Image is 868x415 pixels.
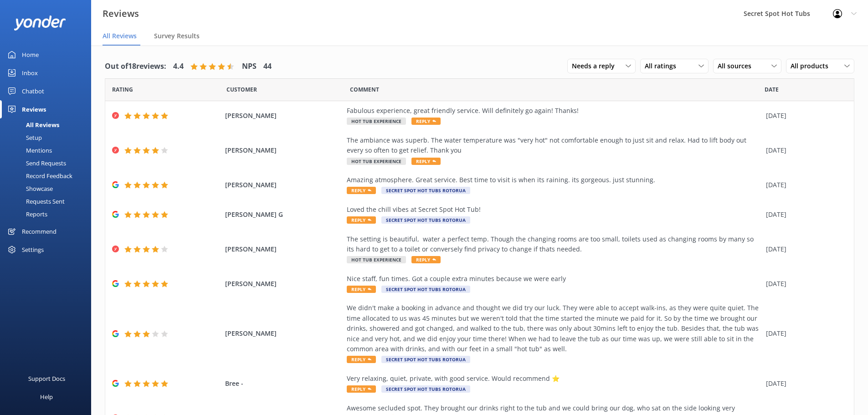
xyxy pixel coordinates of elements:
a: Record Feedback [5,169,91,182]
span: Question [350,85,379,94]
span: Reply [347,356,376,363]
div: Support Docs [28,369,65,388]
span: Reply [411,118,441,125]
div: [DATE] [766,279,842,289]
span: Date [112,85,133,94]
a: Setup [5,131,91,144]
span: Hot Tub Experience [347,158,406,165]
span: [PERSON_NAME] [225,145,343,155]
span: [PERSON_NAME] G [225,210,343,220]
a: Send Requests [5,157,91,169]
span: Reply [347,385,376,393]
div: Amazing atmosphere. Great service. Best time to visit is when its raining. its gorgeous. just stu... [347,175,761,185]
span: Hot Tub Experience [347,118,406,125]
a: Mentions [5,144,91,157]
span: Reply [411,158,441,165]
div: Very relaxing, quiet, private, with good service. Would recommend ⭐️ [347,374,761,384]
div: [DATE] [766,111,842,121]
div: [DATE] [766,328,842,338]
span: Secret Spot Hot Tubs Rotorua [381,286,470,293]
div: Inbox [22,64,38,82]
h3: Reviews [103,6,139,21]
span: All products [791,61,834,71]
span: All Reviews [103,31,137,41]
span: Secret Spot Hot Tubs Rotorua [381,356,470,363]
span: Reply [347,187,376,194]
div: The ambiance was superb. The water temperature was "very hot" not comfortable enough to just sit ... [347,135,761,156]
div: Help [40,388,53,406]
div: [DATE] [766,210,842,220]
div: Chatbot [22,82,44,100]
a: Showcase [5,182,91,195]
div: We didn't make a booking in advance and thought we did try our luck. They were able to accept wal... [347,303,761,354]
span: [PERSON_NAME] [225,279,343,289]
div: Settings [22,241,44,259]
div: Record Feedback [5,169,72,182]
span: [PERSON_NAME] [225,328,343,338]
div: [DATE] [766,244,842,254]
span: [PERSON_NAME] [225,244,343,254]
h4: 44 [263,61,272,72]
div: Home [22,46,39,64]
span: Date [765,85,779,94]
span: Survey Results [154,31,200,41]
h4: Out of 18 reviews: [105,61,166,72]
a: Requests Sent [5,195,91,208]
div: The setting is beautiful, water a perfect temp. Though the changing rooms are too small, toilets ... [347,234,761,255]
span: All sources [718,61,757,71]
div: Send Requests [5,157,66,169]
span: Reply [347,216,376,224]
span: Reply [411,256,441,263]
div: Requests Sent [5,195,65,208]
span: [PERSON_NAME] [225,111,343,121]
div: Fabulous experience, great friendly service. Will definitely go again! Thanks! [347,106,761,116]
div: [DATE] [766,145,842,155]
div: Nice staff, fun times. Got a couple extra minutes because we were early [347,274,761,284]
img: yonder-white-logo.png [14,15,66,31]
h4: NPS [242,61,257,72]
span: Secret Spot Hot Tubs Rotorua [381,385,470,393]
div: Setup [5,131,42,144]
span: Date [226,85,257,94]
span: All ratings [645,61,682,71]
div: Reports [5,208,47,220]
span: Needs a reply [572,61,620,71]
span: Hot Tub Experience [347,256,406,263]
span: Reply [347,286,376,293]
a: Reports [5,208,91,220]
div: All Reviews [5,118,59,131]
span: Secret Spot Hot Tubs Rotorua [381,216,470,224]
span: Secret Spot Hot Tubs Rotorua [381,187,470,194]
div: Reviews [22,100,46,118]
div: [DATE] [766,180,842,190]
div: Showcase [5,182,53,195]
div: Mentions [5,144,52,157]
a: All Reviews [5,118,91,131]
div: [DATE] [766,379,842,389]
span: [PERSON_NAME] [225,180,343,190]
div: Recommend [22,222,56,241]
h4: 4.4 [173,61,184,72]
span: Bree - [225,379,343,389]
div: Loved the chill vibes at Secret Spot Hot Tub! [347,205,761,215]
